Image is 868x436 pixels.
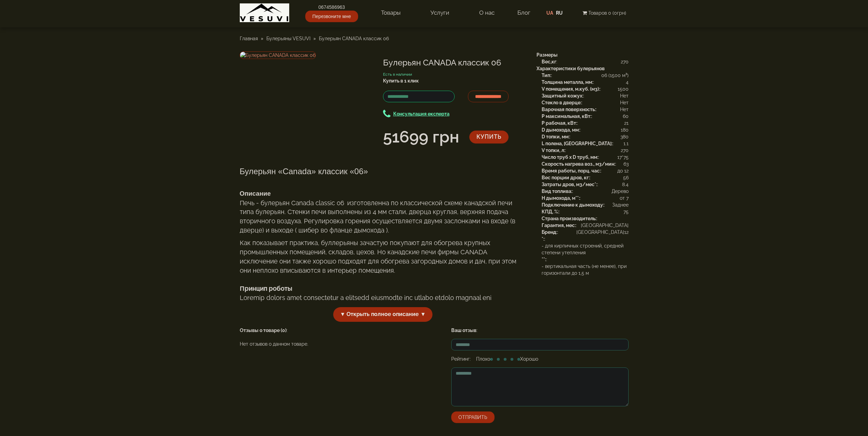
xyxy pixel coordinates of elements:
button: Купить [469,131,509,144]
b: Толщина металла, мм: [542,79,593,85]
span: Главная [240,36,258,41]
b: H дымохода, м**: [542,195,580,201]
a: Товары [374,5,408,21]
span: 1500 [618,86,629,92]
div: : [542,201,629,208]
span: 56 [623,174,629,181]
a: 0674586963 [305,4,358,11]
span: 270 [621,58,629,65]
div: Рейтинг: Плохо Хорошо [451,356,629,362]
span: Описание [240,190,271,197]
b: Страна производитель: [542,216,597,221]
a: RU [556,10,563,16]
b: Стекло в дверце: [542,100,582,105]
small: Есть в наличии [383,72,412,77]
span: [GEOGRAPHIC_DATA] [576,229,624,236]
b: Характеристики булерьянов [536,66,605,71]
span: Как показывает практика, буллерьяны зачастую покупают для обогрева крупных промышленных помещений... [240,239,516,274]
div: : [542,58,629,65]
div: : [451,327,629,334]
span: Loremip dolors amet consectetur a elitsedd eiusmodte inc utlabo etdolo magnaal eni adminimve. Qui... [240,294,522,356]
b: Варочная поверхность: [542,107,596,112]
div: : [542,79,629,86]
div: : [542,174,629,181]
div: : [542,236,629,242]
div: : [542,181,629,188]
a: Услуги [424,5,456,21]
span: Принцип роботы [240,285,292,292]
a: Блог [517,9,530,16]
strong: Ваш отзыв [451,328,476,333]
b: Консультация експерта [393,111,450,117]
b: D топки, мм: [542,134,570,139]
img: Булерьян CANADA классик 06 [240,51,316,59]
b: КПД, %: [542,209,559,214]
b: Бренд: [542,229,557,235]
div: : [542,72,629,79]
span: Печь - булерьян Canada classic 06 [240,199,344,207]
div: : [542,126,629,133]
span: Булерьян CANADA классик 06 [319,36,389,41]
span: Дерево [612,188,629,195]
b: Число труб x D труб, мм: [542,154,598,160]
b: Защитный кожух: [542,93,583,99]
span: Заднее [612,201,629,208]
span: 06 (1500 м³) [601,72,629,79]
b: Тип: [542,73,551,78]
b: D дымохода, мм: [542,127,580,133]
b: Вес порции дров, кг: [542,175,590,180]
span: 12 [624,229,629,236]
div: : [542,242,629,263]
div: : [542,92,629,99]
div: : [240,327,434,351]
b: Подключение к дымоходу: [542,202,604,208]
span: 63 [623,161,629,167]
span: 4 [626,79,629,86]
div: : [542,161,629,167]
b: Вид топлива: [542,189,572,194]
img: content [240,3,289,22]
span: Нет [620,106,629,113]
span: 21 [624,120,629,126]
b: V топки, л: [542,148,565,153]
div: : [542,222,629,229]
span: 60 [623,113,629,120]
a: О нас [472,5,501,21]
div: : [542,120,629,126]
div: : [542,86,629,92]
a: Булерьяны VESUVI [266,36,310,41]
b: Размеры [536,52,558,58]
span: - вертикальная часть (не менее), при горизонтали до 1,5 м [542,263,629,276]
a: UA [546,10,553,16]
b: L полена, [GEOGRAPHIC_DATA]: [542,141,613,146]
span: 380 [620,133,629,140]
div: : [542,113,629,120]
b: Гарантия, мес: [542,223,576,228]
b: Время работы, порц. час: [542,168,601,174]
h1: Булерьян CANADA классик 06 [383,58,526,67]
span: Нет [620,99,629,106]
div: : [542,140,629,147]
span: от 7 [620,195,629,201]
div: : [542,133,629,140]
span: 270 [621,147,629,154]
label: Купить в 1 клик [383,77,419,84]
div: : [542,106,629,113]
span: Перезвоните мне [305,11,358,22]
p: Нет отзывов о данном товаре. [240,341,434,347]
span: ▼ Открыть полное описание ▼ [333,307,433,322]
div: : [542,188,629,195]
span: Товаров 0 (0грн) [588,10,626,16]
button: Отправить [451,411,495,423]
b: P рабочая, кВт: [542,120,577,126]
b: Затраты дров, м3/мес*: [542,182,597,187]
span: [GEOGRAPHIC_DATA] [581,222,629,229]
span: 75 [623,208,629,215]
div: : [542,215,629,222]
span: - для кирпичных строений, средней степени утепления [542,242,629,256]
div: : [542,147,629,154]
div: : [542,208,629,215]
span: Нет [620,92,629,99]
